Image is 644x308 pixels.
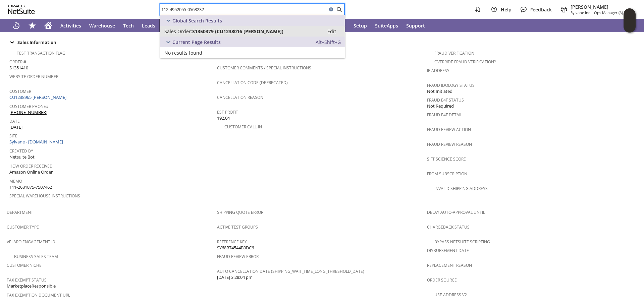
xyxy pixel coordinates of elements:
[14,254,58,259] a: Business Sales Team
[7,262,42,268] a: Customer Niche
[217,239,247,245] a: Reference Key
[12,21,20,29] svg: Recent Records
[591,10,593,15] span: -
[7,239,55,245] a: Velaro Engagement ID
[217,224,258,230] a: Active Test Groups
[427,248,469,253] a: Disbursement Date
[350,19,371,32] a: Setup
[7,38,637,47] td: Sales Information
[375,22,398,29] span: SuiteApps
[427,262,472,268] a: Replacement reason
[9,139,65,145] a: Sylvane - [DOMAIN_NAME]
[24,19,40,32] div: Shortcuts
[571,10,590,15] span: Sylvane Inc
[624,8,636,33] iframe: Click here to launch Oracle Guided Learning Help Panel
[427,82,475,88] a: Fraud Idology Status
[142,22,155,29] span: Leads
[8,5,35,14] svg: logo
[160,26,345,37] a: Sales Order:S1350379 (CU1238016 [PERSON_NAME])Edit:
[9,148,33,154] a: Created By
[7,38,635,47] div: Sales Information
[9,178,22,184] a: Memo
[434,292,467,298] a: Use Address V2
[160,47,345,58] a: No results found
[217,268,364,274] a: Auto Cancellation Date (shipping_wait_time_long_threshold_date)
[160,5,327,13] input: Search
[9,163,53,169] a: How Order Received
[7,277,47,283] a: Tax Exempt Status
[427,156,466,162] a: Sift Science Score
[217,65,311,71] a: Customer Comments / Special Instructions
[427,112,462,118] a: Fraud E4F Detail
[119,19,138,32] a: Tech
[427,171,467,177] a: From Subscription
[320,27,343,35] a: Edit:
[594,10,632,15] span: Ops Manager (A) (F2L)
[7,283,56,289] span: MarketplaceResponsible
[427,127,471,132] a: Fraud Review Action
[172,39,221,45] span: Current Page Results
[9,109,47,115] a: [PHONE_NUMBER]
[40,19,56,32] a: Home
[89,22,115,29] span: Warehouse
[9,104,49,109] a: Customer Phone#
[28,21,36,29] svg: Shortcuts
[9,65,28,71] span: S1351410
[8,19,24,32] a: Recent Records
[501,6,512,13] span: Help
[224,124,262,130] a: Customer Call-in
[9,154,35,160] span: Netsuite Bot
[60,22,81,29] span: Activities
[316,39,341,45] span: Alt+Shift+G
[571,4,632,10] span: [PERSON_NAME]
[7,292,70,298] a: Tax Exemption Document URL
[9,184,52,190] span: 111-2681875-7507462
[434,239,490,245] a: Bypass NetSuite Scripting
[427,209,485,215] a: Delay Auto-Approval Until
[434,50,474,56] a: Fraud Verification
[7,209,33,215] a: Department
[427,88,452,95] span: Not Initiated
[217,115,230,121] span: 192.04
[530,6,552,13] span: Feedback
[9,94,68,100] a: CU1238965 [PERSON_NAME]
[427,277,457,283] a: Order Source
[123,22,134,29] span: Tech
[7,224,39,230] a: Customer Type
[9,74,58,79] a: Website Order Number
[402,19,429,32] a: Support
[17,50,65,56] a: Test Transaction Flag
[371,19,402,32] a: SuiteApps
[9,193,80,199] a: Special Warehouse Instructions
[217,95,263,100] a: Cancellation Reason
[159,19,200,32] a: Opportunities
[427,68,449,73] a: IP Address
[138,19,159,32] a: Leads
[406,22,425,29] span: Support
[217,209,263,215] a: Shipping Quote Error
[217,274,253,281] span: [DATE] 3:28:04 pm
[9,169,53,175] span: Amazon Online Order
[434,59,496,65] a: Override Fraud Verification?
[217,80,288,85] a: Cancellation Code (deprecated)
[192,28,283,35] span: S1350379 (CU1238016 [PERSON_NAME])
[335,5,343,13] svg: Search
[9,59,26,65] a: Order #
[85,19,119,32] a: Warehouse
[427,141,472,147] a: Fraud Review Reason
[434,186,488,191] a: Invalid Shipping Address
[9,133,17,139] a: Site
[217,245,254,251] span: SY68B74544B9DC6
[172,17,222,24] span: Global Search Results
[9,124,22,130] span: [DATE]
[9,88,31,94] a: Customer
[217,109,238,115] a: Est Profit
[624,21,636,33] span: Oracle Guided Learning Widget. To move around, please hold and drag
[164,50,202,56] span: No results found
[427,103,454,109] span: Not Required
[217,254,259,259] a: Fraud Review Error
[9,118,20,124] a: Date
[354,22,367,29] span: Setup
[44,21,52,29] svg: Home
[164,28,192,35] span: Sales Order:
